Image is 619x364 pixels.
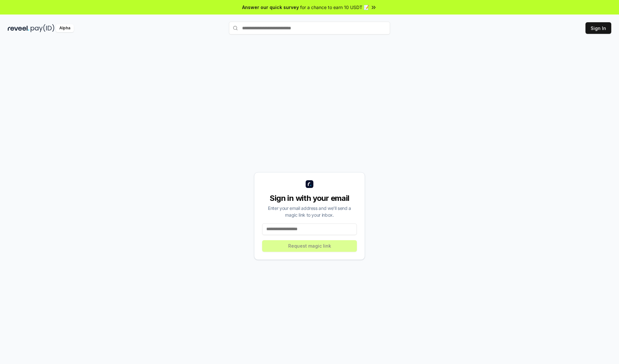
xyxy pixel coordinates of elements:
div: Alpha [56,24,74,32]
img: reveel_dark [8,24,29,32]
img: logo_small [306,180,313,188]
span: Answer our quick survey [242,4,299,11]
img: pay_id [31,24,54,32]
button: Sign In [585,22,611,34]
div: Enter your email address and we’ll send a magic link to your inbox. [262,205,357,218]
div: Sign in with your email [262,193,357,203]
span: for a chance to earn 10 USDT 📝 [300,4,369,11]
